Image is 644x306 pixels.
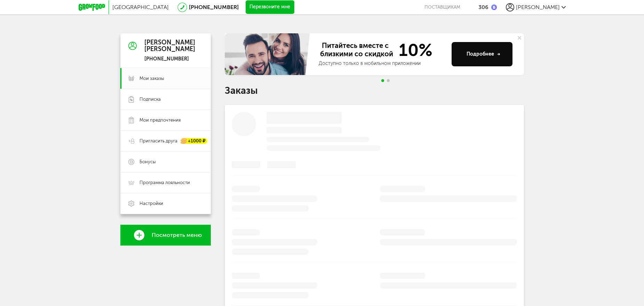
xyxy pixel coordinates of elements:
span: [PERSON_NAME] [516,4,560,10]
img: bonus_b.cdccf46.png [491,5,497,10]
span: 10% [395,41,432,59]
span: Программа лояльности [140,180,190,186]
span: Бонусы [140,159,156,165]
div: Доступно только в мобильном приложении [319,60,446,67]
span: Пригласить друга [140,138,177,144]
a: Мои предпочтения [120,110,211,131]
a: Программа лояльности [120,172,211,193]
button: Подробнее [452,42,512,66]
a: Подписка [120,89,211,110]
span: Подписка [140,96,161,102]
div: [PHONE_NUMBER] [144,56,195,62]
div: Подробнее [467,51,500,58]
span: [GEOGRAPHIC_DATA] [112,4,169,10]
a: Бонусы [120,151,211,172]
span: Go to slide 1 [381,79,384,82]
a: [PHONE_NUMBER] [189,4,239,10]
span: Посмотреть меню [152,232,202,238]
span: Мои предпочтения [140,117,181,123]
button: Перезвоните мне [246,0,294,14]
span: Настройки [140,200,163,207]
img: family-banner.579af9d.jpg [225,33,312,75]
a: Пригласить друга +1000 ₽ [120,131,211,151]
span: Питайтесь вместе с близкими со скидкой [319,41,395,59]
a: Мои заказы [120,68,211,89]
div: +1000 ₽ [181,138,207,144]
a: Посмотреть меню [120,225,211,246]
span: Мои заказы [140,75,164,82]
span: Go to slide 2 [387,79,390,82]
h1: Заказы [225,86,524,95]
div: [PERSON_NAME] [PERSON_NAME] [144,39,195,53]
div: 306 [478,4,488,10]
a: Настройки [120,193,211,214]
